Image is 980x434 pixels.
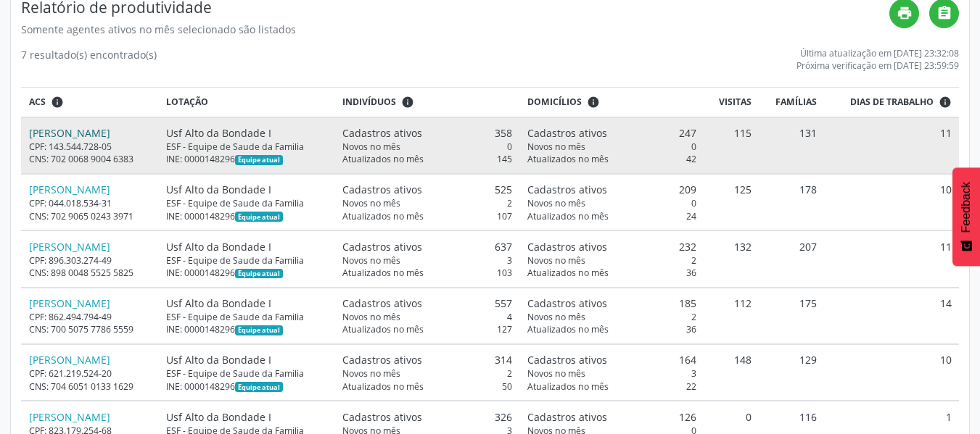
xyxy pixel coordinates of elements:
[342,153,424,165] span: Atualizados no mês
[342,239,422,254] span: Cadastros ativos
[825,230,959,287] td: 11
[527,141,696,153] div: 0
[342,197,511,209] div: 2
[29,323,152,335] div: CNS: 700 5075 7786 5559
[342,267,424,279] span: Atualizados no mês
[342,409,511,425] div: 326
[235,325,282,335] span: Esta é a equipe atual deste Agente
[166,380,327,393] div: INE: 0000148296
[342,267,511,279] div: 103
[342,367,511,380] div: 2
[527,239,696,254] div: 232
[704,88,759,117] th: Visitas
[850,96,934,109] span: Dias de trabalho
[342,323,511,335] div: 127
[21,47,157,72] div: 7 resultado(s) encontrado(s)
[166,352,327,367] div: Usf Alto da Bondade I
[29,311,152,323] div: CPF: 862.494.794-49
[704,288,759,344] td: 112
[825,344,959,401] td: 10
[166,311,327,323] div: ESF - Equipe de Saude da Familia
[342,125,511,141] div: 358
[342,210,424,222] span: Atualizados no mês
[527,380,696,393] div: 22
[342,182,422,197] span: Cadastros ativos
[759,344,825,401] td: 129
[166,254,327,267] div: ESF - Equipe de Saude da Familia
[527,125,696,141] div: 247
[704,344,759,401] td: 148
[527,323,609,335] span: Atualizados no mês
[527,96,582,109] span: Domicílios
[952,167,980,266] button: Feedback - Mostrar pesquisa
[936,5,952,21] i: 
[527,153,609,165] span: Atualizados no mês
[527,254,696,267] div: 2
[342,254,400,267] span: Novos no mês
[897,5,913,21] i: print
[527,141,585,153] span: Novos no mês
[704,230,759,287] td: 132
[342,296,422,311] span: Cadastros ativos
[29,353,110,367] a: [PERSON_NAME]
[527,380,609,393] span: Atualizados no mês
[342,96,396,109] span: Indivíduos
[342,311,400,323] span: Novos no mês
[342,210,511,222] div: 107
[29,197,152,209] div: CPF: 044.018.534-31
[527,197,585,209] span: Novos no mês
[342,141,400,153] span: Novos no mês
[166,409,327,425] div: Usf Alto da Bondade I
[29,96,46,109] span: ACS
[527,197,696,209] div: 0
[759,88,825,117] th: Famílias
[527,323,696,335] div: 36
[527,210,696,222] div: 24
[527,296,696,311] div: 185
[759,288,825,344] td: 175
[527,239,607,254] span: Cadastros ativos
[29,153,152,165] div: CNS: 702 0068 9004 6383
[166,296,327,311] div: Usf Alto da Bondade I
[29,126,110,140] a: [PERSON_NAME]
[166,239,327,254] div: Usf Alto da Bondade I
[704,117,759,174] td: 115
[166,210,327,222] div: INE: 0000148296
[527,352,607,367] span: Cadastros ativos
[51,96,64,109] i: ACSs que estiveram vinculados a uma UBS neste período, mesmo sem produtividade.
[527,182,696,197] div: 209
[704,174,759,230] td: 125
[21,22,889,37] div: Somente agentes ativos no mês selecionado são listados
[796,59,959,72] div: Próxima verificação em [DATE] 23:59:59
[235,382,282,392] span: Esta é a equipe atual deste Agente
[235,269,282,279] span: Esta é a equipe atual deste Agente
[342,323,424,335] span: Atualizados no mês
[342,296,511,311] div: 557
[166,267,327,279] div: INE: 0000148296
[342,141,511,153] div: 0
[825,288,959,344] td: 14
[527,409,696,425] div: 126
[342,182,511,197] div: 525
[29,267,152,279] div: CNS: 898 0048 5525 5825
[527,125,607,141] span: Cadastros ativos
[29,410,110,424] a: [PERSON_NAME]
[342,125,422,141] span: Cadastros ativos
[166,197,327,209] div: ESF - Equipe de Saude da Familia
[342,197,400,209] span: Novos no mês
[29,367,152,380] div: CPF: 621.219.524-20
[527,352,696,367] div: 164
[166,182,327,197] div: Usf Alto da Bondade I
[342,409,422,425] span: Cadastros ativos
[759,174,825,230] td: 178
[342,352,511,367] div: 314
[159,88,335,117] th: Lotação
[342,380,511,393] div: 50
[235,212,282,222] span: Esta é a equipe atual deste Agente
[342,239,511,254] div: 637
[342,367,400,380] span: Novos no mês
[235,155,282,165] span: Esta é a equipe atual deste Agente
[939,96,952,109] i: Dias em que o(a) ACS fez pelo menos uma visita, ou ficha de cadastro individual ou cadastro domic...
[527,296,607,311] span: Cadastros ativos
[527,409,607,425] span: Cadastros ativos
